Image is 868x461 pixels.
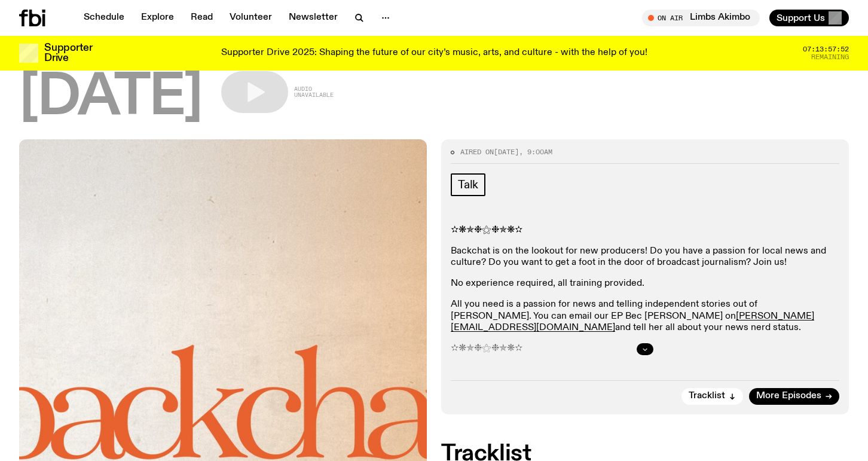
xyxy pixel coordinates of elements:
button: Support Us [769,10,849,26]
span: Support Us [777,13,825,23]
a: Explore [134,10,181,26]
span: , 9:00am [519,147,552,157]
p: Backchat is on the lookout for new producers! Do you have a passion for local news and culture? D... [451,246,839,268]
span: Aired on [460,147,494,157]
span: [DATE] [19,71,202,125]
a: Read [184,10,220,26]
p: All you need is a passion for news and telling independent stories out of [PERSON_NAME]. You can ... [451,299,839,334]
span: 07:13:57:52 [803,46,849,53]
span: Tracklist [689,392,725,401]
button: Tracklist [681,388,743,405]
a: Newsletter [282,10,345,26]
a: More Episodes [749,388,839,405]
span: Audio unavailable [294,86,334,98]
h3: Supporter Drive [44,43,92,63]
a: Volunteer [222,10,279,26]
a: Talk [451,173,485,196]
p: ✫❋✯❉⚝❉✯❋✫ [451,225,839,236]
span: Remaining [811,54,849,60]
p: Supporter Drive 2025: Shaping the future of our city’s music, arts, and culture - with the help o... [221,48,647,59]
span: More Episodes [756,392,821,401]
span: [DATE] [494,147,519,157]
a: Schedule [77,10,132,26]
span: Talk [458,178,478,191]
button: On AirLimbs Akimbo [642,10,760,26]
p: No experience required, all training provided. [451,278,839,289]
